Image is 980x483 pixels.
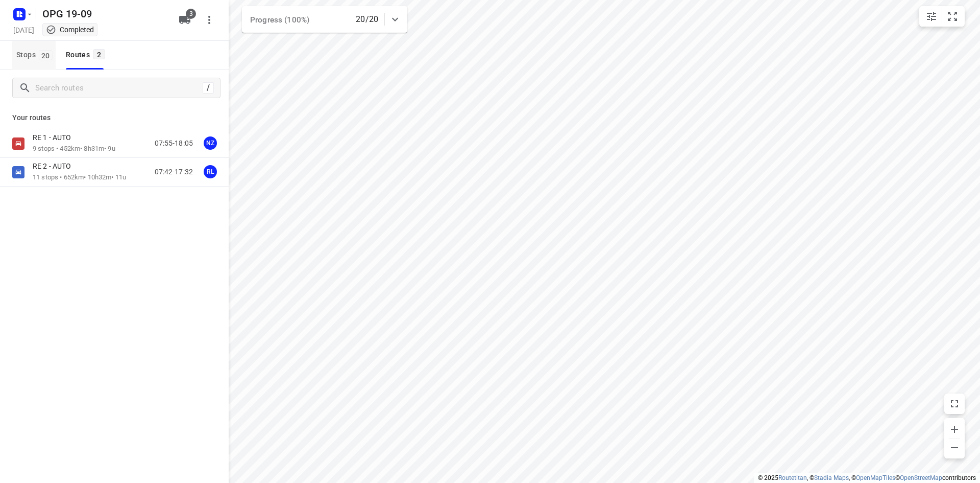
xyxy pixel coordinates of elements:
[250,15,309,25] span: Progress (100%)
[856,474,895,481] a: OpenMapTiles
[33,133,77,142] p: RE 1 - AUTO
[46,25,94,35] div: This project completed. You cannot make any changes to it.
[12,112,216,123] p: Your routes
[155,138,193,149] p: 07:55-18:05
[356,13,378,26] p: 20/20
[199,10,219,30] button: More
[175,10,195,30] button: 3
[778,474,807,481] a: Routetitan
[921,6,942,27] button: Map settings
[814,474,849,481] a: Stadia Maps
[33,162,77,171] p: RE 2 - AUTO
[16,49,56,61] span: Stops
[66,49,108,61] div: Routes
[919,6,965,27] div: small contained button group
[242,6,407,33] div: Progress (100%)20/20
[186,9,196,19] span: 3
[33,144,115,154] p: 9 stops • 452km • 8h31m • 9u
[203,82,214,94] div: /
[155,167,193,177] p: 07:42-17:32
[33,173,126,182] p: 11 stops • 652km • 10h32m • 11u
[35,80,203,96] input: Search routes
[942,6,963,27] button: Fit zoom
[758,474,976,481] li: © 2025 , © , © © contributors
[39,50,53,60] span: 20
[900,474,942,481] a: OpenStreetMap
[93,49,105,59] span: 2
